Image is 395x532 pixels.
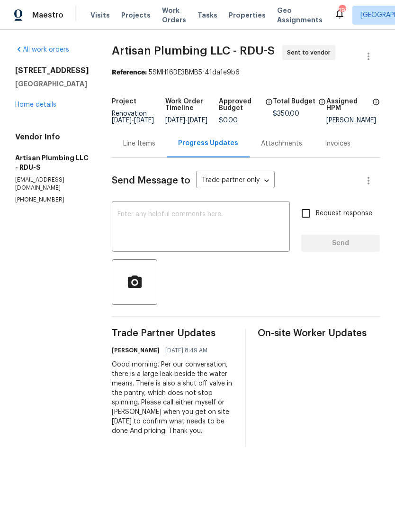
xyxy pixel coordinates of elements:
[32,10,63,20] span: Maestro
[15,66,89,75] h2: [STREET_ADDRESS]
[178,138,238,148] div: Progress Updates
[196,173,275,189] div: Trade partner only
[112,329,234,338] span: Trade Partner Updates
[326,98,369,111] h5: Assigned HPM
[112,117,154,124] span: -
[165,117,207,124] span: -
[165,98,219,111] h5: Work Order Timeline
[287,48,334,57] span: Sent to vendor
[197,12,217,18] span: Tasks
[372,98,380,117] span: The hpm assigned to this work order.
[90,10,110,20] span: Visits
[339,6,345,15] div: 797
[112,360,234,436] div: Good morning. Per our conversation, there is a large leak beside the water means. There is also a...
[15,196,89,204] p: [PHONE_NUMBER]
[229,10,266,20] span: Properties
[326,117,380,124] div: [PERSON_NAME]
[112,69,147,76] b: Reference:
[15,132,89,142] h4: Vendor Info
[123,139,155,148] div: Line Items
[112,68,380,77] div: 5SMH16DE3BMB5-41da1e9b6
[188,117,207,124] span: [DATE]
[112,110,154,124] span: Renovation
[273,98,315,105] h5: Total Budget
[219,117,238,124] span: $0.00
[258,329,380,338] span: On-site Worker Updates
[162,6,186,25] span: Work Orders
[265,98,273,117] span: The total cost of line items that have been approved by both Opendoor and the Trade Partner. This...
[277,6,323,25] span: Geo Assignments
[15,101,56,108] a: Home details
[112,117,132,124] span: [DATE]
[112,45,275,56] span: Artisan Plumbing LLC - RDU-S
[273,110,299,117] span: $350.00
[316,209,372,219] span: Request response
[15,153,89,172] h5: Artisan Plumbing LLC - RDU-S
[15,79,89,89] h5: [GEOGRAPHIC_DATA]
[219,98,262,111] h5: Approved Budget
[134,117,154,124] span: [DATE]
[318,98,326,110] span: The total cost of line items that have been proposed by Opendoor. This sum includes line items th...
[261,139,302,148] div: Attachments
[121,10,151,20] span: Projects
[165,117,185,124] span: [DATE]
[165,346,207,355] span: [DATE] 8:49 AM
[15,46,69,53] a: All work orders
[112,176,190,185] span: Send Message to
[325,139,350,148] div: Invoices
[15,176,89,192] p: [EMAIL_ADDRESS][DOMAIN_NAME]
[112,346,160,355] h6: [PERSON_NAME]
[112,98,136,105] h5: Project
